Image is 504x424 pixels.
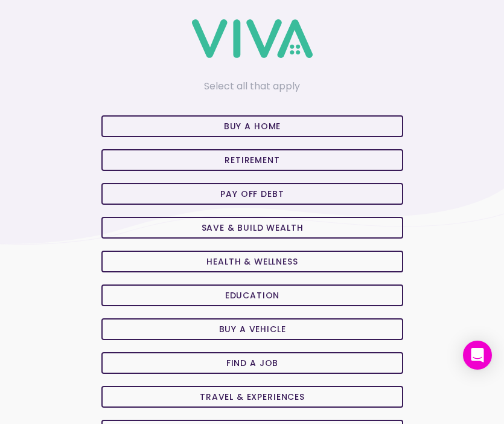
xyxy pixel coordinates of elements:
[101,386,403,408] ion-button: Travel & Experiences
[101,251,403,272] ion-button: Health & Wellness
[463,341,492,370] div: Open Intercom Messenger
[101,149,403,171] ion-button: Retirement
[101,217,403,239] ion-button: Save & Build Wealth
[101,183,403,205] ion-button: Pay off Debt
[204,79,300,93] ion-text: Select all that apply
[101,284,403,306] ion-button: Education
[101,352,403,374] ion-button: Find a Job
[101,318,403,340] ion-button: Buy a Vehicle
[101,115,403,137] ion-button: Buy A Home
